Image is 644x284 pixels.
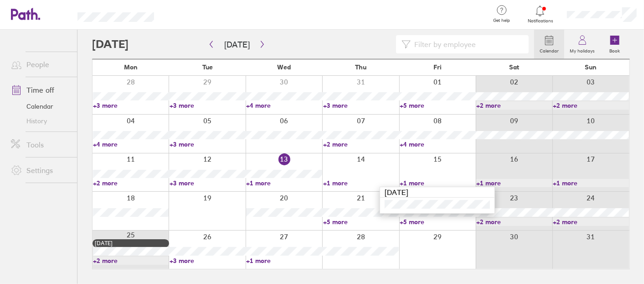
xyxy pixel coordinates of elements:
a: +5 more [400,218,475,226]
a: +2 more [93,257,169,265]
div: [DATE] [95,240,167,247]
a: Calendar [534,30,564,59]
a: Time off [4,81,77,99]
button: [DATE] [217,37,257,52]
a: +2 more [553,218,629,226]
a: +3 more [93,101,169,110]
label: Book [604,46,626,54]
a: +1 more [476,179,552,187]
a: +4 more [246,101,322,110]
a: +4 more [93,140,169,148]
a: +3 more [170,257,245,265]
a: +3 more [323,101,399,110]
span: Sat [509,63,519,71]
a: Book [600,30,629,59]
a: +3 more [170,179,245,187]
a: +5 more [323,218,399,226]
a: +4 more [400,140,475,148]
label: Calendar [534,46,564,54]
a: +5 more [400,101,475,110]
a: +1 more [553,179,629,187]
a: Settings [4,161,77,179]
a: +2 more [323,140,399,148]
span: Tue [202,63,213,71]
span: Mon [124,63,138,71]
span: Sun [585,63,597,71]
a: Notifications [526,5,555,24]
a: +2 more [93,179,169,187]
a: +3 more [170,101,245,110]
a: +2 more [553,101,629,110]
a: +2 more [476,218,552,226]
a: +1 more [400,179,475,187]
span: Thu [355,63,366,71]
a: +2 more [476,101,552,110]
label: My holidays [564,46,600,54]
div: [DATE] [380,187,495,198]
a: Tools [4,136,77,154]
a: My holidays [564,30,600,59]
span: Get help [487,18,516,23]
span: Notifications [526,18,555,24]
a: +1 more [246,257,322,265]
span: Fri [433,63,442,71]
a: +3 more [170,140,245,148]
a: People [4,55,77,74]
span: Wed [278,63,291,71]
a: History [4,114,77,128]
a: +1 more [323,179,399,187]
input: Filter by employee [411,36,523,53]
a: +1 more [246,179,322,187]
a: Calendar [4,99,77,114]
